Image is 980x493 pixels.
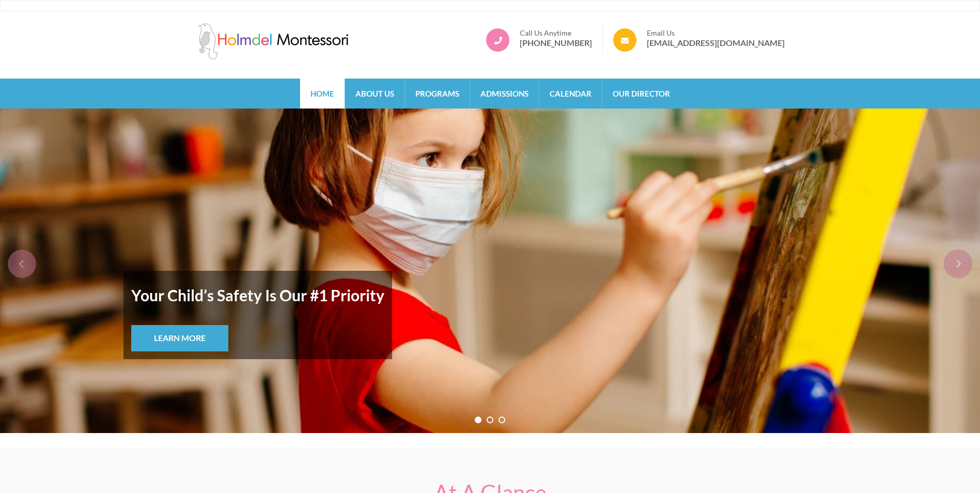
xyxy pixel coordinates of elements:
[300,79,345,109] a: Home
[647,28,785,38] span: Email Us
[196,23,351,59] img: Holmdel Montessori School
[944,250,972,278] div: next
[520,38,592,48] a: [PHONE_NUMBER]
[405,79,470,109] a: Programs
[520,28,592,38] span: Call Us Anytime
[539,79,602,109] a: Calendar
[470,79,539,109] a: Admissions
[647,38,785,48] a: [EMAIL_ADDRESS][DOMAIN_NAME]
[602,79,680,109] a: Our Director
[131,279,384,312] strong: Your Child’s Safety Is Our #1 Priority
[345,79,405,109] a: About Us
[8,250,36,278] div: prev
[131,325,228,351] a: Learn More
